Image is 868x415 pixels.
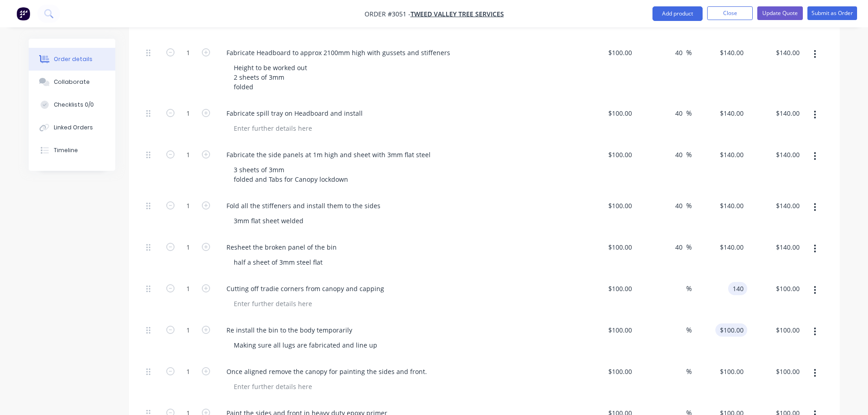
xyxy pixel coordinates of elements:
[226,61,314,93] div: Height to be worked out 2 sheets of 3mm folded
[686,200,692,211] span: %
[29,48,115,71] button: Order details
[29,71,115,93] button: Collaborate
[686,325,692,335] span: %
[54,78,90,86] div: Collaborate
[686,283,692,294] span: %
[365,10,411,18] span: Order #3051 -
[686,242,692,252] span: %
[219,282,391,295] div: Cutting off tradie corners from canopy and capping
[226,338,385,352] div: Making sure all lugs are fabricated and line up
[226,214,311,227] div: 3mm flat sheet welded
[757,6,803,20] button: Update Quote
[219,365,434,378] div: Once aligned remove the canopy for painting the sides and front.
[54,146,78,154] div: Timeline
[411,10,504,18] a: Tweed Valley Tree Services
[219,199,388,212] div: Fold all the stiffeners and install them to the sides
[219,46,457,59] div: Fabricate Headboard to approx 2100mm high with gussets and stiffeners
[219,148,438,161] div: Fabricate the side panels at 1m high and sheet with 3mm flat steel
[686,149,692,160] span: %
[686,47,692,58] span: %
[54,101,94,109] div: Checklists 0/0
[29,139,115,162] button: Timeline
[219,241,344,254] div: Resheet the broken panel of the bin
[219,107,370,120] div: Fabricate spill tray on Headboard and install
[807,6,857,20] button: Submit as Order
[54,123,93,132] div: Linked Orders
[54,55,92,63] div: Order details
[29,93,115,116] button: Checklists 0/0
[686,366,692,377] span: %
[16,7,30,20] img: Factory
[226,163,355,186] div: 3 sheets of 3mm folded and Tabs for Canopy lockdown
[686,108,692,118] span: %
[226,256,330,269] div: half a sheet of 3mm steel flat
[219,323,360,337] div: Re install the bin to the body temporarily
[707,6,753,20] button: Close
[29,116,115,139] button: Linked Orders
[652,6,703,21] button: Add product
